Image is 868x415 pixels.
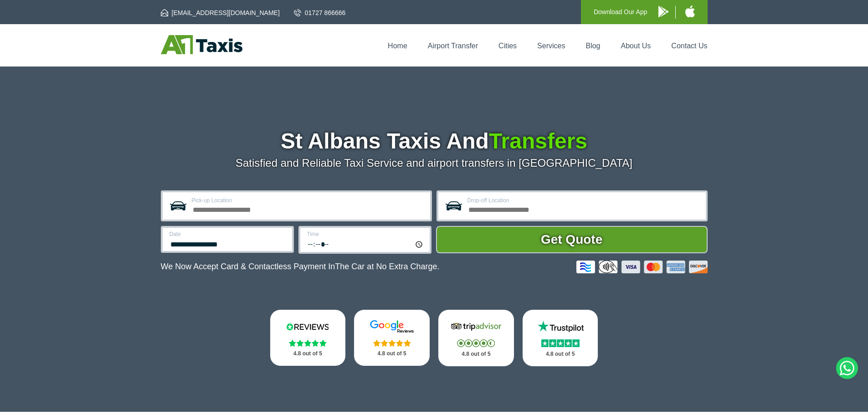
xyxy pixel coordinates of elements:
label: Date [169,231,287,237]
a: 01727 866666 [294,8,346,17]
img: Google [365,320,419,333]
img: Stars [541,339,580,347]
a: Google Stars 4.8 out of 5 [354,310,430,366]
p: 4.8 out of 5 [448,348,504,360]
img: A1 Taxis Android App [658,6,668,17]
a: Tripadvisor Stars 4.8 out of 5 [438,310,514,366]
label: Time [307,231,424,237]
img: Stars [373,339,411,347]
a: Services [537,42,565,50]
a: Cities [498,42,517,50]
label: Drop-off Location [467,198,700,203]
p: 4.8 out of 5 [533,348,588,360]
a: Reviews.io Stars 4.8 out of 5 [270,310,346,366]
img: Stars [457,339,495,347]
a: Airport Transfer [428,42,478,50]
img: A1 Taxis St Albans LTD [161,35,242,54]
img: Reviews.io [280,320,335,333]
p: Satisfied and Reliable Taxi Service and airport transfers in [GEOGRAPHIC_DATA] [161,157,708,169]
p: 4.8 out of 5 [364,348,420,359]
span: The Car at No Extra Charge. [335,262,439,271]
img: Credit And Debit Cards [576,261,708,273]
p: We Now Accept Card & Contactless Payment In [161,262,440,272]
a: Trustpilot Stars 4.8 out of 5 [523,310,598,366]
a: [EMAIL_ADDRESS][DOMAIN_NAME] [161,8,280,17]
span: Transfers [489,129,587,153]
a: Contact Us [671,42,707,50]
button: Get Quote [436,226,708,253]
a: Home [388,42,407,50]
p: 4.8 out of 5 [280,348,336,359]
h1: St Albans Taxis And [161,130,708,152]
a: About Us [621,42,651,50]
img: A1 Taxis iPhone App [685,5,695,17]
p: Download Our App [594,6,647,18]
img: Tripadvisor [449,320,503,333]
a: Blog [586,42,600,50]
img: Stars [289,339,327,347]
label: Pick-up Location [192,198,425,203]
img: Trustpilot [533,320,588,333]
